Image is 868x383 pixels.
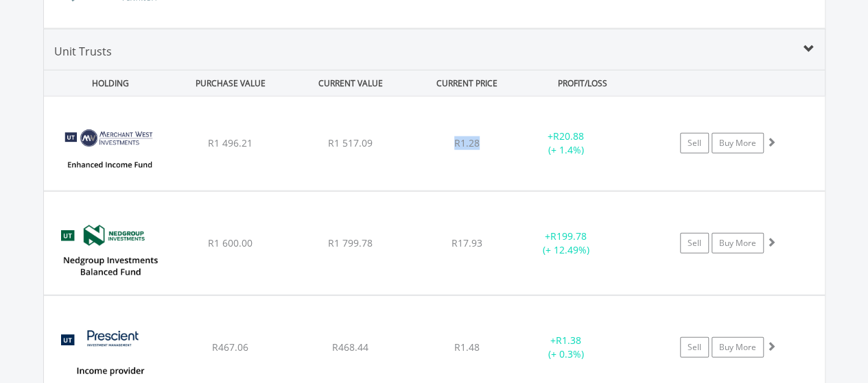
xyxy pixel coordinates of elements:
[556,334,581,347] span: R1.38
[208,236,253,249] span: R1 600.00
[515,334,618,361] div: + (+ 0.3%)
[54,44,112,59] span: Unit Trusts
[524,71,642,96] div: PROFIT/LOSS
[208,136,253,149] span: R1 496.21
[454,136,480,149] span: R1.28
[712,233,764,254] a: Buy More
[680,133,709,153] a: Sell
[328,236,373,249] span: R1 799.78
[553,129,584,143] span: R20.88
[680,233,709,254] a: Sell
[412,71,521,96] div: CURRENT PRICE
[51,209,169,291] img: UT.ZA.TMBFG.png
[454,341,480,354] span: R1.48
[292,71,410,96] div: CURRENT VALUE
[328,136,373,149] span: R1 517.09
[451,236,482,249] span: R17.93
[550,230,587,243] span: R199.78
[45,71,169,96] div: HOLDING
[680,337,709,358] a: Sell
[212,341,248,354] span: R467.06
[332,341,368,354] span: R468.44
[712,133,764,153] a: Buy More
[172,71,290,96] div: PURCHASE VALUE
[515,230,618,257] div: + (+ 12.49%)
[515,129,618,157] div: + (+ 1.4%)
[712,337,764,358] a: Buy More
[51,114,169,187] img: UT.ZA.MEIA.png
